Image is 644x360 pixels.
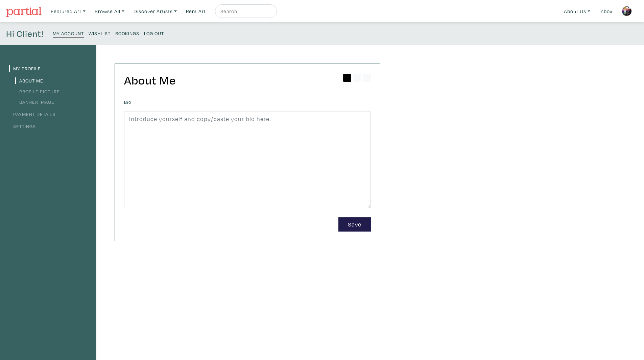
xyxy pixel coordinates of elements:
[89,28,111,38] a: Wishlist
[89,30,111,37] small: Wishlist
[115,30,139,37] small: Bookings
[124,73,371,88] h2: About Me
[15,77,43,84] a: About Me
[622,6,632,16] img: phpThumb.php
[115,28,139,38] a: Bookings
[561,4,593,18] a: About Us
[596,4,616,18] a: Inbox
[48,4,89,18] a: Featured Art
[124,98,132,106] label: Bio
[130,4,180,18] a: Discover Artists
[144,28,164,38] a: Log Out
[338,217,371,232] button: Save
[6,28,44,39] h4: Hi Client!
[183,4,209,18] a: Rent Art
[9,123,36,129] a: Settings
[53,30,84,37] small: My Account
[15,88,60,95] a: Profile Picture
[92,4,127,18] a: Browse All
[53,28,84,38] a: My Account
[144,30,164,37] small: Log Out
[15,99,54,105] a: Banner Image
[9,65,41,72] a: My Profile
[9,111,55,117] a: Payment Details
[220,7,270,16] input: Search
